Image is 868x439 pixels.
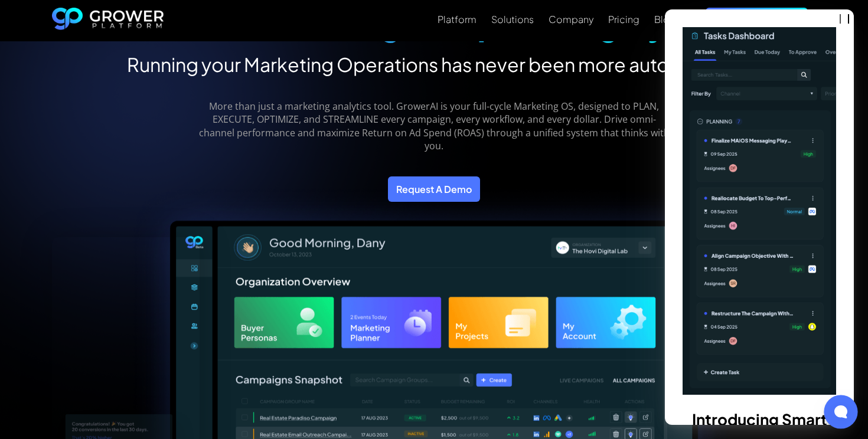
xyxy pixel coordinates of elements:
[491,12,534,27] a: Solutions
[52,8,164,34] a: home
[840,14,849,24] button: close
[706,8,808,33] a: Request a demo
[654,14,676,25] div: Blog
[654,12,676,27] a: Blog
[438,14,477,25] div: Platform
[608,12,639,27] a: Pricing
[388,176,480,202] a: Request A Demo
[683,27,836,395] img: _p793ks5ak-banner
[549,12,593,27] a: Company
[438,12,477,27] a: Platform
[116,53,753,76] h2: Running your Marketing Operations has never been more autonomous
[549,14,593,25] div: Company
[197,100,671,153] p: More than just a marketing analytics tool. GrowerAI is your full-cycle Marketing OS, designed to ...
[608,14,639,25] div: Pricing
[491,14,534,25] div: Solutions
